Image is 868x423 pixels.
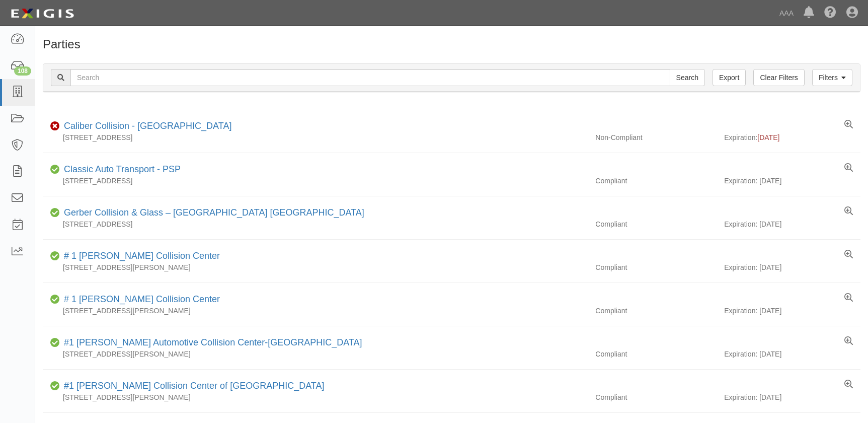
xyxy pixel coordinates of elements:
div: # 1 Cochran Collision Center [60,250,220,263]
div: Compliant [588,176,724,186]
a: View results summary [844,336,853,346]
a: View results summary [844,206,853,217]
input: Search [70,69,670,86]
div: [STREET_ADDRESS] [43,219,588,229]
a: View results summary [844,380,853,390]
i: Non-Compliant [50,123,60,130]
div: Non-Compliant [588,132,724,143]
i: Compliant [50,339,60,346]
div: [STREET_ADDRESS] [43,132,588,143]
a: Gerber Collision & Glass – [GEOGRAPHIC_DATA] [GEOGRAPHIC_DATA] [64,207,364,218]
i: Help Center - Complianz [824,7,836,19]
div: Classic Auto Transport - PSP [60,163,181,176]
img: logo-5460c22ac91f19d4615b14bd174203de0afe785f0fc80cf4dbbc73dc1793850b.png [8,5,77,23]
div: 108 [14,66,31,76]
div: [STREET_ADDRESS][PERSON_NAME] [43,306,588,316]
i: Compliant [50,253,60,260]
i: Compliant [50,166,60,173]
a: Classic Auto Transport - PSP [64,164,181,174]
div: #1 Cochran Collision Center of Greensburg [60,380,325,393]
div: Expiration: [724,132,860,143]
a: Export [713,69,746,86]
div: # 1 Cochran Collision Center [60,293,220,306]
div: Gerber Collision & Glass – Houston Brighton [60,206,364,220]
a: View results summary [844,163,853,173]
div: [STREET_ADDRESS][PERSON_NAME] [43,349,588,359]
a: View results summary [844,293,853,303]
div: #1 Cochran Automotive Collision Center-Monroeville [60,336,362,349]
a: View results summary [844,250,853,260]
a: Clear Filters [753,69,804,86]
a: #1 [PERSON_NAME] Collision Center of [GEOGRAPHIC_DATA] [64,381,325,391]
i: Compliant [50,296,60,303]
div: Compliant [588,349,724,359]
div: Expiration: [DATE] [724,176,860,186]
div: Expiration: [DATE] [724,306,860,316]
div: Expiration: [DATE] [724,219,860,229]
input: Search [670,69,705,86]
i: Compliant [50,209,60,217]
div: Compliant [588,262,724,272]
a: Caliber Collision - [GEOGRAPHIC_DATA] [64,121,231,131]
a: Filters [812,69,852,86]
div: Caliber Collision - Gainesville [60,120,231,133]
a: # 1 [PERSON_NAME] Collision Center [64,294,220,304]
h1: Parties [43,38,860,51]
div: Compliant [588,392,724,402]
i: Compliant [50,383,60,390]
div: Expiration: [DATE] [724,262,860,272]
div: [STREET_ADDRESS][PERSON_NAME] [43,262,588,272]
div: Compliant [588,306,724,316]
span: [DATE] [757,133,779,142]
a: # 1 [PERSON_NAME] Collision Center [64,251,220,261]
a: AAA [774,3,799,23]
div: [STREET_ADDRESS] [43,176,588,186]
a: View results summary [844,120,853,130]
a: #1 [PERSON_NAME] Automotive Collision Center-[GEOGRAPHIC_DATA] [64,337,362,347]
div: [STREET_ADDRESS][PERSON_NAME] [43,392,588,402]
div: Expiration: [DATE] [724,349,860,359]
div: Expiration: [DATE] [724,392,860,402]
div: Compliant [588,219,724,229]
